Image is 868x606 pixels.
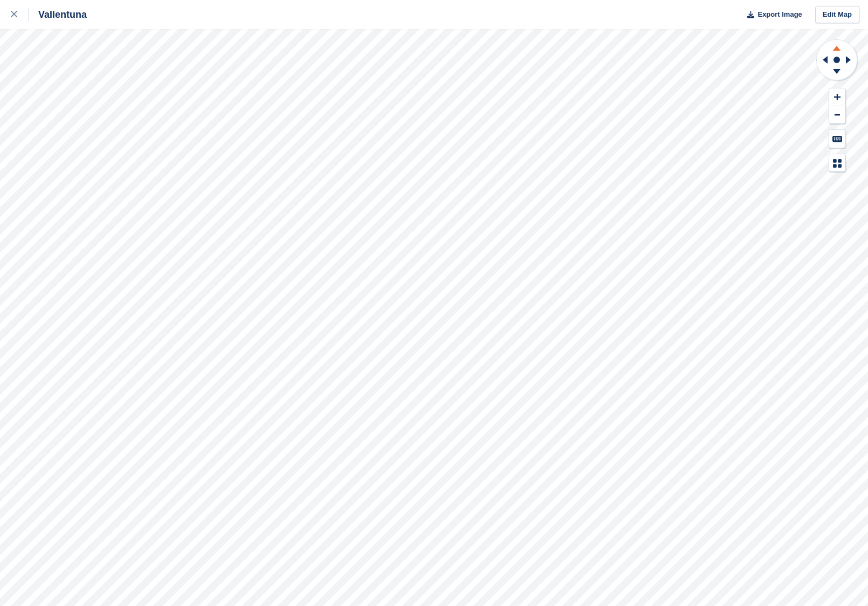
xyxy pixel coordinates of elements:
div: Vallentuna [29,8,87,21]
span: Export Image [757,9,802,20]
button: Export Image [741,6,802,24]
button: Zoom Out [829,106,845,124]
button: Keyboard Shortcuts [829,130,845,148]
a: Edit Map [815,6,859,24]
button: Map Legend [829,154,845,172]
button: Zoom In [829,88,845,106]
